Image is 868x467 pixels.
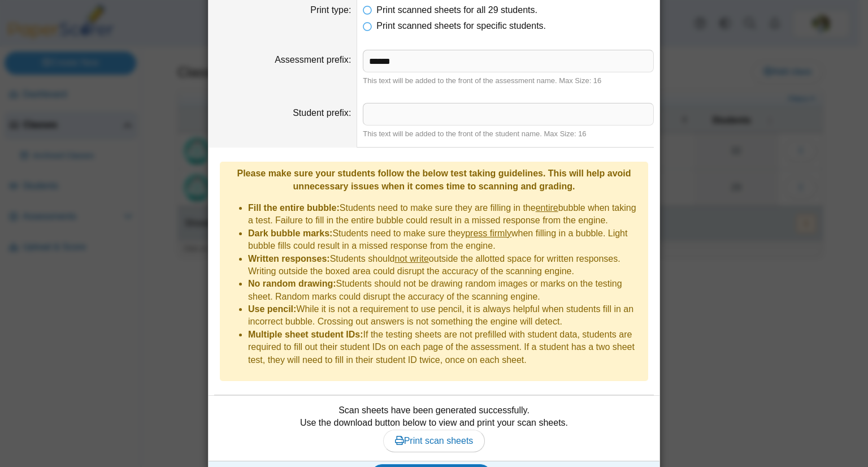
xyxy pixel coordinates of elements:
label: Student prefix [293,108,351,118]
b: Use pencil: [248,304,296,314]
b: Please make sure your students follow the below test taking guidelines. This will help avoid unne... [237,168,631,191]
u: not write [394,254,428,263]
u: press firmly [465,228,511,238]
label: Print type [310,5,351,15]
b: No random drawing: [248,279,336,288]
span: Print scan sheets [395,436,474,446]
label: Assessment prefix [275,55,351,64]
span: Print scanned sheets for specific students. [376,21,546,31]
li: If the testing sheets are not prefilled with student data, students are required to fill out thei... [248,328,643,366]
b: Written responses: [248,254,330,263]
b: Multiple sheet student IDs: [248,330,363,339]
div: Scan sheets have been generated successfully. Use the download button below to view and print you... [214,404,654,452]
b: Fill the entire bubble: [248,203,340,213]
b: Dark bubble marks: [248,228,332,238]
li: Students should outside the allotted space for written responses. Writing outside the boxed area ... [248,253,643,278]
li: Students should not be drawing random images or marks on the testing sheet. Random marks could di... [248,278,643,303]
span: Print scanned sheets for all 29 students. [376,5,537,15]
div: This text will be added to the front of the assessment name. Max Size: 16 [363,76,654,86]
li: Students need to make sure they when filling in a bubble. Light bubble fills could result in a mi... [248,227,643,253]
a: Print scan sheets [383,430,485,452]
li: While it is not a requirement to use pencil, it is always helpful when students fill in an incorr... [248,303,643,328]
div: This text will be added to the front of the student name. Max Size: 16 [363,129,654,139]
u: entire [536,203,558,213]
li: Students need to make sure they are filling in the bubble when taking a test. Failure to fill in ... [248,202,643,227]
